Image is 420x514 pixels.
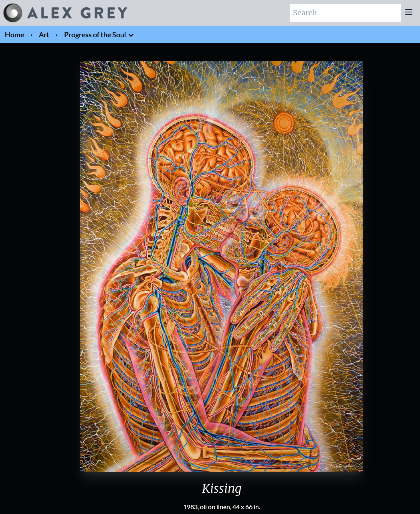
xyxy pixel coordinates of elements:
input: Search [290,4,401,22]
img: Kissing-1983-Alex-Grey-watermarked.jpg [80,61,363,472]
a: Progress of the Soul [64,29,126,40]
div: 1983, oil on linen, 44 x 66 in. [77,502,366,512]
li: · [52,26,61,43]
li: · [27,26,36,43]
a: Home [5,30,24,39]
a: Art [39,29,49,40]
div: Kissing [77,481,366,502]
